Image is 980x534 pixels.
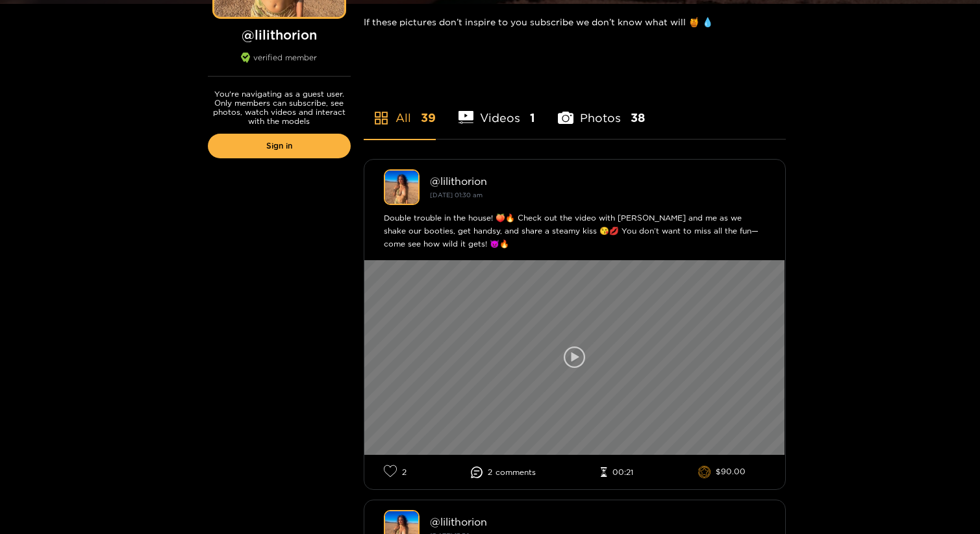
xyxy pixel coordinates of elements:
[384,169,420,205] img: lilithorion
[364,4,786,40] div: If these pictures don’t inspire to you subscribe we don’t know what will 🍯 💧
[384,465,407,479] li: 2
[430,191,483,199] small: [DATE] 01:30 am
[364,80,436,139] li: All
[698,466,746,479] li: $90.00
[530,110,535,126] span: 1
[459,80,536,139] li: Videos
[430,516,766,528] div: @ lilithorion
[208,27,351,43] h1: @ lilithorion
[373,110,389,126] span: appstore
[558,80,645,139] li: Photos
[430,175,766,187] div: @ lilithorion
[471,467,536,478] li: 2
[601,467,633,478] li: 00:21
[631,110,645,126] span: 38
[384,212,766,250] div: Double trouble in the house! 🍑🔥 Check out the video with [PERSON_NAME] and me as we shake our boo...
[208,53,351,77] div: verified member
[208,134,351,158] a: Sign in
[421,110,436,126] span: 39
[208,90,351,126] p: You're navigating as a guest user. Only members can subscribe, see photos, watch videos and inter...
[496,468,536,477] span: comment s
